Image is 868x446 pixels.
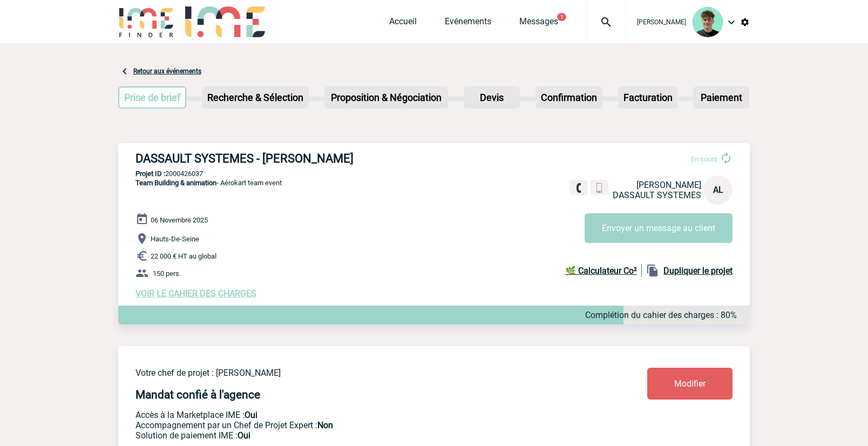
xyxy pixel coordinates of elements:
span: 150 pers. [153,269,181,278]
p: Devis [465,87,519,107]
a: Evénements [445,16,491,31]
p: Facturation [619,87,677,107]
b: Dupliquer le projet [663,266,733,276]
b: Oui [245,410,257,420]
button: Envoyer un message au client [585,213,733,243]
span: AL [713,185,723,195]
img: fixe.png [574,183,584,193]
p: Paiement [694,87,748,107]
b: Projet ID : [135,170,165,178]
h3: DASSAULT SYSTEMES - [PERSON_NAME] [135,152,459,165]
span: DASSAULT SYSTEMES [613,190,701,200]
h4: Mandat confié à l'agence [135,388,260,401]
img: portable.png [594,183,604,193]
b: Oui [238,430,250,441]
p: Accès à la Marketplace IME : [135,410,584,420]
button: 1 [557,13,566,21]
a: Accueil [389,16,417,31]
b: Non [317,420,333,430]
span: Hauts-De-Seine [151,235,199,243]
img: IME-Finder [118,6,174,37]
img: file_copy-black-24dp.png [646,264,659,277]
a: 🌿 Calculateur Co² [565,264,642,277]
span: Team Building & animation [135,179,216,187]
a: VOIR LE CAHIER DES CHARGES [135,288,256,299]
a: Retour aux événements [133,67,201,75]
span: 06 Novembre 2025 [151,216,208,224]
p: 2000426037 [118,170,750,178]
p: Recherche & Sélection [203,87,308,107]
img: 131612-0.png [693,7,723,37]
p: Confirmation [537,87,601,107]
span: Modifier [674,379,706,389]
span: En cours [691,155,717,163]
p: Votre chef de projet : [PERSON_NAME] [135,368,584,378]
p: Conformité aux process achat client, Prise en charge de la facturation, Mutualisation de plusieur... [135,430,584,441]
span: - Aérokart team event [135,179,282,187]
span: [PERSON_NAME] [636,180,701,190]
b: 🌿 Calculateur Co² [565,266,637,276]
span: 22 000 € HT au global [151,252,216,260]
p: Proposition & Négociation [325,87,447,107]
p: Prise de brief [119,87,185,107]
a: Messages [519,16,558,31]
p: Prestation payante [135,420,584,430]
span: [PERSON_NAME] [637,18,686,26]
